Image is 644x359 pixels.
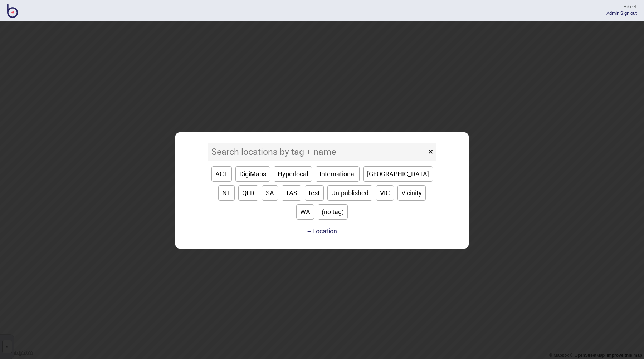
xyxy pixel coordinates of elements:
[620,10,637,16] button: Sign out
[238,185,258,201] button: QLD
[262,185,278,201] button: SA
[307,227,337,235] button: + Location
[376,185,394,201] button: VIC
[282,185,301,201] button: TAS
[327,185,372,201] button: Un-published
[7,4,18,18] img: BindiMaps CMS
[606,10,619,16] a: Admin
[306,225,339,238] a: + Location
[425,143,436,161] button: ×
[208,143,426,161] input: Search locations by tag + name
[363,166,433,182] button: [GEOGRAPHIC_DATA]
[211,166,232,182] button: ACT
[316,166,360,182] button: International
[218,185,235,201] button: NT
[235,166,270,182] button: DigiMaps
[305,185,324,201] button: test
[318,204,348,220] button: (no tag)
[296,204,314,220] button: WA
[274,166,312,182] button: Hyperlocal
[397,185,426,201] button: Vicinity
[606,4,637,10] div: Hi keef
[606,10,620,16] span: |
